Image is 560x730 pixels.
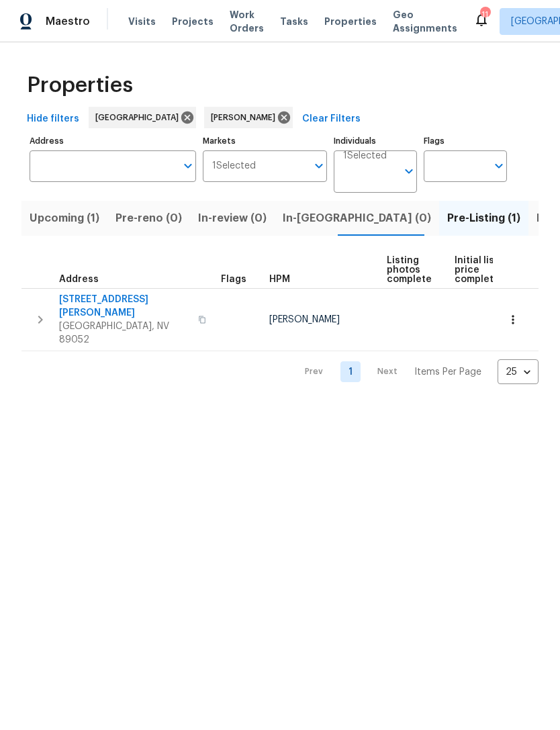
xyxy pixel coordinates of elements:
[30,209,99,228] span: Upcoming (1)
[302,111,361,128] span: Clear Filters
[212,161,256,172] span: 1 Selected
[387,256,432,284] span: Listing photos complete
[447,209,520,228] span: Pre-Listing (1)
[310,156,328,175] button: Open
[324,15,377,28] span: Properties
[340,361,361,382] a: Goto page 1
[27,79,133,92] span: Properties
[334,137,417,145] label: Individuals
[280,17,308,26] span: Tasks
[179,156,197,175] button: Open
[292,359,539,384] nav: Pagination Navigation
[172,15,214,28] span: Projects
[498,355,539,390] div: 25
[30,137,196,145] label: Address
[203,137,328,145] label: Markets
[59,293,190,320] span: [STREET_ADDRESS][PERSON_NAME]
[27,111,79,128] span: Hide filters
[230,8,264,35] span: Work Orders
[115,209,182,228] span: Pre-reno (0)
[393,8,457,35] span: Geo Assignments
[59,275,99,284] span: Address
[400,162,418,181] button: Open
[414,365,481,379] p: Items Per Page
[455,256,500,284] span: Initial list price complete
[343,150,387,162] span: 1 Selected
[480,8,489,21] div: 11
[269,275,290,284] span: HPM
[424,137,507,145] label: Flags
[198,209,267,228] span: In-review (0)
[46,15,90,28] span: Maestro
[269,315,340,324] span: [PERSON_NAME]
[221,275,246,284] span: Flags
[489,156,508,175] button: Open
[211,111,281,124] span: [PERSON_NAME]
[89,107,196,128] div: [GEOGRAPHIC_DATA]
[128,15,156,28] span: Visits
[95,111,184,124] span: [GEOGRAPHIC_DATA]
[204,107,293,128] div: [PERSON_NAME]
[297,107,366,132] button: Clear Filters
[21,107,85,132] button: Hide filters
[59,320,190,347] span: [GEOGRAPHIC_DATA], NV 89052
[283,209,431,228] span: In-[GEOGRAPHIC_DATA] (0)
